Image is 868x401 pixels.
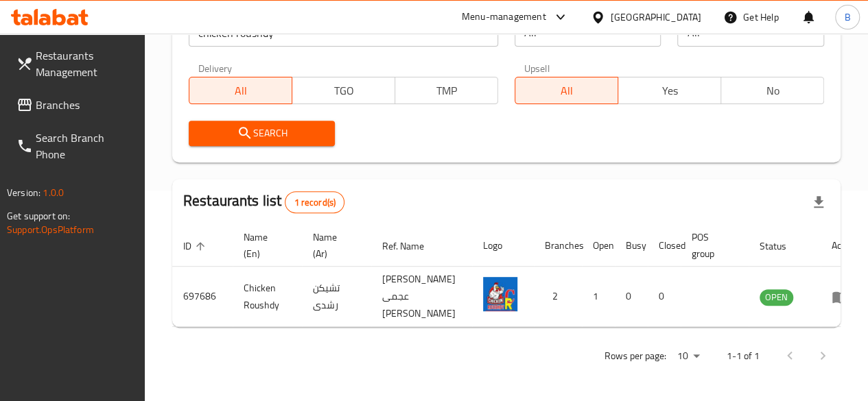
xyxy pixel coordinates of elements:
[5,39,145,88] a: Restaurants Management
[285,191,344,213] div: Total records count
[624,81,716,101] span: Yes
[802,186,835,219] div: Export file
[832,289,857,305] div: Menu
[582,267,615,327] td: 1
[534,225,582,267] th: Branches
[611,10,701,25] div: [GEOGRAPHIC_DATA]
[198,63,233,73] label: Delivery
[7,184,40,202] span: Version:
[521,81,613,101] span: All
[36,130,134,162] span: Search Branch Phone
[472,225,534,267] th: Logo
[183,191,344,213] h2: Restaurants list
[298,81,390,101] span: TGO
[189,77,292,104] button: All
[618,77,721,104] button: Yes
[720,77,824,104] button: No
[285,196,344,209] span: 1 record(s)
[844,10,850,25] span: B
[36,97,134,113] span: Branches
[760,238,804,254] span: Status
[195,81,287,101] span: All
[395,77,498,104] button: TMP
[7,207,70,225] span: Get support on:
[36,47,134,80] span: Restaurants Management
[189,121,336,146] button: Search
[727,81,819,101] span: No
[313,229,355,262] span: Name (Ar)
[5,88,145,121] a: Branches
[672,346,705,367] div: Rows per page:
[371,267,472,327] td: [PERSON_NAME] عجمى [PERSON_NAME]
[648,267,681,327] td: 0
[483,277,517,311] img: Chicken Roushdy
[615,225,648,267] th: Busy
[582,225,615,267] th: Open
[7,221,94,239] a: Support.OpsPlatform
[534,267,582,327] td: 2
[43,184,64,202] span: 1.0.0
[292,77,395,104] button: TGO
[172,225,868,327] table: enhanced table
[244,229,285,262] span: Name (En)
[462,9,546,25] div: Menu-management
[605,348,666,365] p: Rows per page:
[382,238,442,254] span: Ref. Name
[515,77,618,104] button: All
[727,348,760,365] p: 1-1 of 1
[760,289,793,306] div: OPEN
[760,289,793,305] span: OPEN
[233,267,302,327] td: Chicken Roushdy
[821,225,868,267] th: Action
[401,81,493,101] span: TMP
[200,125,325,142] span: Search
[615,267,648,327] td: 0
[692,229,732,262] span: POS group
[302,267,371,327] td: تشيكن رشدى
[5,121,145,171] a: Search Branch Phone
[172,267,233,327] td: 697686
[524,63,550,73] label: Upsell
[183,238,209,254] span: ID
[648,225,681,267] th: Closed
